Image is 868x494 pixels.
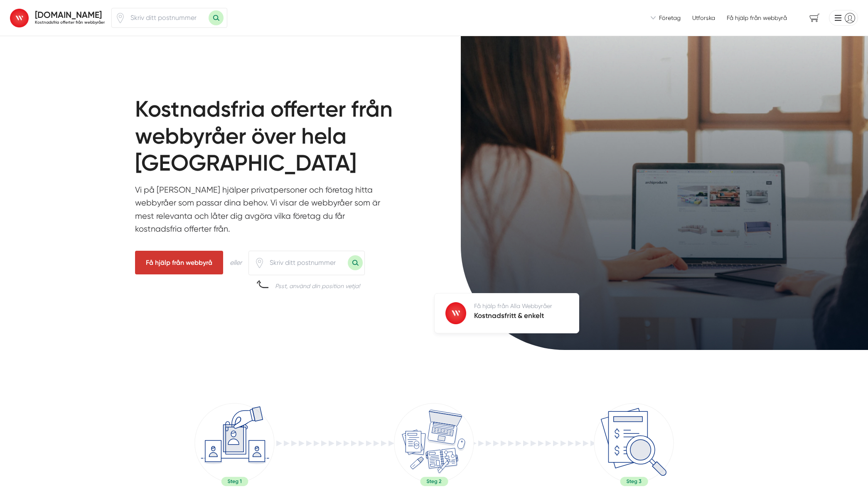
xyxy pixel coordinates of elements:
[10,7,105,29] a: Alla Webbyråer [DOMAIN_NAME] Kostnadsfria offerter från webbyråer
[445,302,466,324] img: Kostnadsfritt & enkelt logotyp
[10,9,29,27] img: Alla Webbyråer
[254,258,265,268] svg: Pin / Karta
[115,13,125,23] span: Klicka för att använda din position.
[254,258,265,268] span: Klicka för att använda din position.
[265,253,348,272] input: Skriv ditt postnummer
[727,14,787,22] span: Få hjälp från webbyrå
[35,20,105,25] h2: Kostnadsfria offerter från webbyråer
[115,13,125,23] svg: Pin / Karta
[804,11,826,25] span: navigation-cart
[209,10,224,25] button: Sök med postnummer
[692,14,715,22] a: Utforska
[135,96,414,183] h1: Kostnadsfria offerter från webbyråer över hela [GEOGRAPHIC_DATA]
[275,282,360,290] div: Psst, använd din position vetja!
[125,8,209,27] input: Skriv ditt postnummer
[35,10,102,20] strong: [DOMAIN_NAME]
[135,183,386,240] p: Vi på [PERSON_NAME] hjälper privatpersoner och företag hitta webbyråer som passar dina behov. Vi ...
[348,255,363,270] button: Sök med postnummer
[474,303,552,309] span: Få hjälp från Alla Webbyråer
[230,257,242,268] div: eller
[135,251,223,274] span: Få hjälp från webbyrå
[474,310,552,323] h5: Kostnadsfritt & enkelt
[659,14,681,22] span: Företag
